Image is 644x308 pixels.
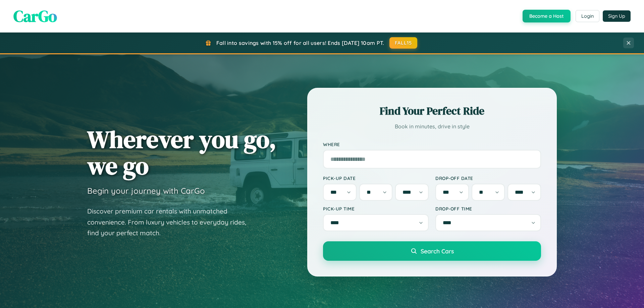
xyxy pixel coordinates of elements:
span: CarGo [13,5,57,27]
label: Drop-off Date [435,175,541,181]
h1: Wherever you go, we go [87,126,276,179]
label: Pick-up Time [323,206,429,211]
p: Discover premium car rentals with unmatched convenience. From luxury vehicles to everyday rides, ... [87,206,255,239]
h2: Find Your Perfect Ride [323,104,541,118]
button: Become a Host [523,10,571,22]
button: FALL15 [389,37,418,49]
span: Search Cars [421,247,454,255]
button: Sign Up [603,10,631,22]
button: Login [576,10,599,22]
h3: Begin your journey with CarGo [87,186,205,196]
span: Fall into savings with 15% off for all users! Ends [DATE] 10am PT. [216,40,384,46]
p: Book in minutes, drive in style [323,122,541,131]
button: Search Cars [323,241,541,261]
label: Drop-off Time [435,206,541,211]
label: Pick-up Date [323,175,429,181]
label: Where [323,141,541,147]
